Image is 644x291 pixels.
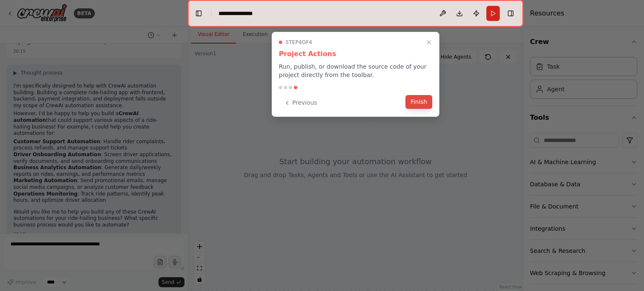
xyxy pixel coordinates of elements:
p: Run, publish, or download the source code of your project directly from the toolbar. [279,62,432,79]
h3: Project Actions [279,49,432,59]
button: Close walkthrough [424,37,434,47]
button: Finish [405,95,432,109]
button: Hide left sidebar [193,8,205,19]
span: Step 4 of 4 [286,39,312,46]
button: Previous [279,96,322,110]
